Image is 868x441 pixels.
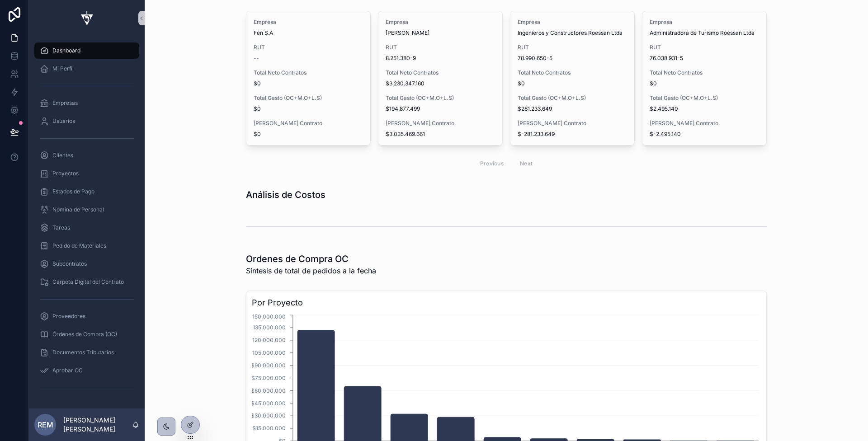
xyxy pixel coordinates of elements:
span: [PERSON_NAME] [386,29,495,37]
span: $281.233.649 [518,105,627,113]
tspan: $30.000.000 [251,412,286,419]
h1: Análisis de Costos [246,188,325,201]
a: Proyectos [34,165,139,182]
span: [PERSON_NAME] Contrato [650,120,759,127]
span: $-281.233.649 [518,131,627,138]
a: Proveedores [34,308,139,324]
span: Documentos Tributarios [52,349,114,356]
tspan: $105.000.000 [249,349,286,356]
span: $2.495.140 [650,105,759,113]
span: Nomina de Personal [52,206,104,213]
a: Clientes [34,147,139,164]
a: Dashboard [34,42,139,59]
span: $3.230.347.160 [386,80,495,87]
span: Síntesis de total de pedidos a la fecha [246,265,376,276]
h3: Por Proyecto [252,296,761,309]
span: $0 [254,105,363,113]
span: Ingenieros y Constructores Roessan Ltda [518,29,627,37]
span: Total Neto Contratos [254,69,363,76]
a: Mi Perfil [34,61,139,77]
span: Aprobar OC [52,367,83,374]
span: Usuarios [52,117,75,125]
a: Aprobar OC [34,362,139,379]
span: Total Neto Contratos [518,69,627,76]
span: Total Neto Contratos [386,69,495,76]
a: Carpeta Digital del Contrato [34,274,139,290]
span: Total Gasto (OC+M.O+L.S) [518,94,627,102]
span: -- [254,55,259,62]
span: Empresas [52,99,78,107]
span: [PERSON_NAME] Contrato [518,120,627,127]
a: Empresas [34,95,139,111]
a: Estados de Pago [34,183,139,200]
span: Fen S.A [254,29,363,37]
span: RUT [254,44,363,51]
a: Órdenes de Compra (OC) [34,326,139,342]
span: $0 [518,80,627,87]
p: [PERSON_NAME] [PERSON_NAME] [63,416,132,434]
span: Empresa [518,19,627,26]
tspan: $15.000.000 [252,425,286,432]
span: Proyectos [52,170,79,177]
a: EmpresaFen S.ARUT--Total Neto Contratos$0Total Gasto (OC+M.O+L.S)$0[PERSON_NAME] Contrato$0 [246,11,371,145]
a: Documentos Tributarios [34,344,139,361]
tspan: $90.000.000 [251,362,286,369]
tspan: $75.000.000 [251,375,286,381]
span: Total Gasto (OC+M.O+L.S) [650,94,759,102]
span: $0 [650,80,759,87]
span: Estados de Pago [52,188,94,195]
h1: Ordenes de Compra OC [246,253,376,265]
span: $0 [254,80,363,87]
span: Dashboard [52,47,80,54]
span: RUT [650,44,759,51]
span: Total Gasto (OC+M.O+L.S) [386,94,495,102]
span: [PERSON_NAME] Contrato [254,120,363,127]
span: Administradora de Turismo Roessan Ltda [650,29,759,37]
span: [PERSON_NAME] Contrato [386,120,495,127]
span: Subcontratos [52,260,87,267]
span: Empresa [650,19,759,26]
a: Empresa[PERSON_NAME]RUT8.251.380-9Total Neto Contratos$3.230.347.160Total Gasto (OC+M.O+L.S)$194.... [378,11,503,145]
div: scrollable content [29,36,145,407]
span: Clientes [52,152,73,159]
span: REM [38,419,53,430]
a: EmpresaIngenieros y Constructores Roessan LtdaRUT78.990.650-5Total Neto Contratos$0Total Gasto (O... [510,11,635,145]
a: Subcontratos [34,256,139,272]
a: Nomina de Personal [34,202,139,218]
span: $194.877.499 [386,105,495,113]
tspan: $150.000.000 [249,313,286,320]
span: Empresa [254,19,363,26]
span: Proveedores [52,313,85,320]
span: $-2.495.140 [650,131,759,138]
img: App logo [76,11,98,25]
span: $0 [254,131,363,138]
a: Pedido de Materiales [34,238,139,254]
span: RUT [386,44,495,51]
tspan: $120.000.000 [249,337,286,343]
span: Mi Perfil [52,65,74,72]
tspan: $60.000.000 [251,387,286,394]
span: $3.035.469.661 [386,131,495,138]
span: Carpeta Digital del Contrato [52,278,124,286]
a: Tareas [34,220,139,236]
a: Usuarios [34,113,139,129]
span: 8.251.380-9 [386,55,495,62]
tspan: $135.000.000 [249,324,286,331]
a: EmpresaAdministradora de Turismo Roessan LtdaRUT76.038.931-5Total Neto Contratos$0Total Gasto (OC... [642,11,767,145]
span: 76.038.931-5 [650,55,759,62]
span: Total Gasto (OC+M.O+L.S) [254,94,363,102]
span: Tareas [52,224,70,231]
span: Órdenes de Compra (OC) [52,331,117,338]
span: 78.990.650-5 [518,55,627,62]
span: Empresa [386,19,495,26]
span: RUT [518,44,627,51]
span: Total Neto Contratos [650,69,759,76]
tspan: $45.000.000 [251,400,286,407]
span: Pedido de Materiales [52,242,106,249]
